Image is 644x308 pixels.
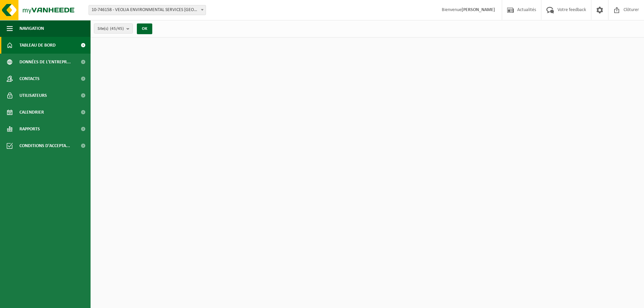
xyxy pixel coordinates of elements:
button: Site(s)(45/45) [94,23,133,34]
span: Tableau de bord [19,37,56,54]
strong: [PERSON_NAME] [462,7,495,12]
span: Site(s) [98,24,124,34]
span: 10-746158 - VEOLIA ENVIRONMENTAL SERVICES WALLONIE - GRÂCE-HOLLOGNE [89,5,206,15]
span: Navigation [19,20,44,37]
count: (45/45) [110,26,124,31]
span: Calendrier [19,104,44,121]
span: 10-746158 - VEOLIA ENVIRONMENTAL SERVICES WALLONIE - GRÂCE-HOLLOGNE [89,5,206,15]
span: Données de l'entrepr... [19,54,71,70]
span: Rapports [19,121,40,137]
span: Conditions d'accepta... [19,137,70,154]
span: Utilisateurs [19,87,47,104]
button: OK [137,23,152,34]
span: Contacts [19,70,40,87]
